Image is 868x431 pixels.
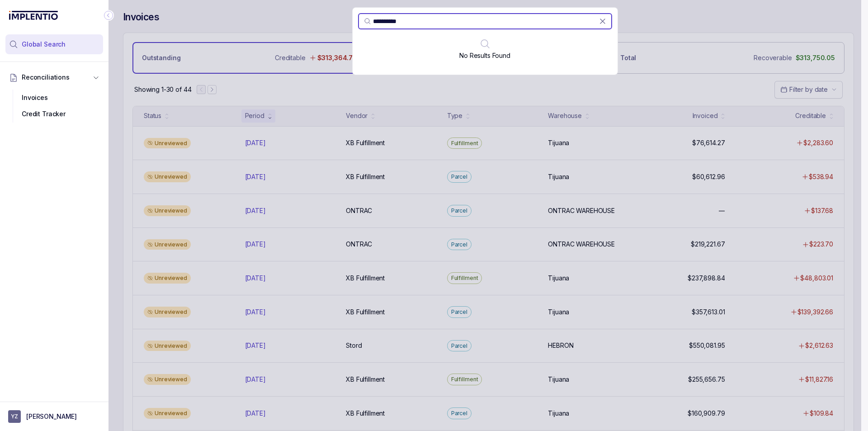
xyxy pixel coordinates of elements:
span: Reconciliations [22,73,70,82]
div: Collapse Icon [103,10,114,21]
div: Credit Tracker [13,106,96,122]
span: Global Search [22,40,66,49]
p: No Results Found [459,51,510,60]
p: [PERSON_NAME] [26,412,77,421]
div: Invoices [13,90,96,106]
button: User initials[PERSON_NAME] [8,410,100,423]
button: Reconciliations [5,67,103,87]
div: Reconciliations [5,88,103,124]
span: User initials [8,410,21,423]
